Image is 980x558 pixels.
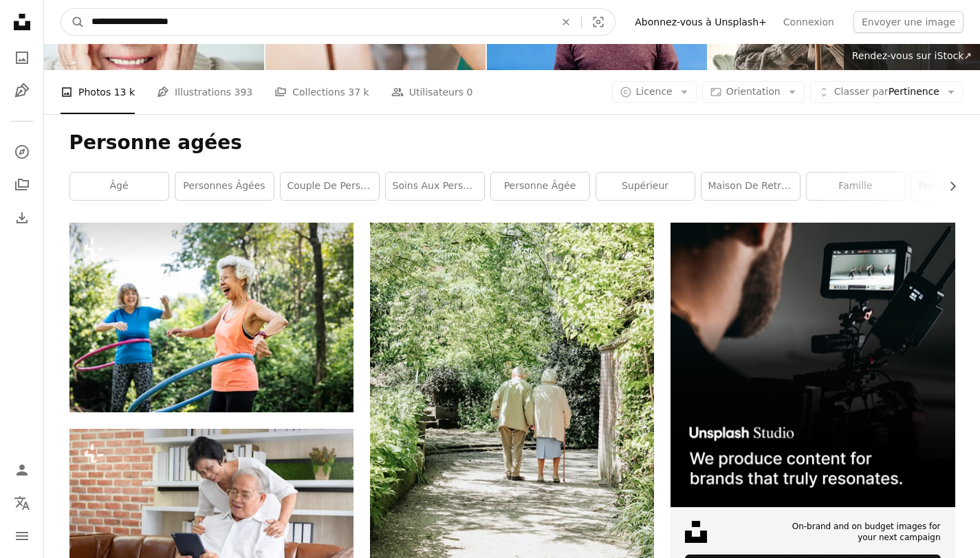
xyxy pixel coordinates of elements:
[8,77,36,104] a: Illustrations
[702,81,805,103] button: Orientation
[69,223,353,412] img: Femme âgée faisant de l’exercice avec un cerceau
[466,85,472,100] span: 0
[596,172,695,200] a: supérieur
[8,138,36,166] a: Explorer
[775,11,842,33] a: Connexion
[852,50,972,61] span: Rendez-vous sur iStock ↗
[391,70,473,114] a: Utilisateurs 0
[582,9,615,35] button: Recherche de visuels
[386,172,484,200] a: Soins aux personnes âgées
[807,172,905,200] a: famille
[281,172,379,200] a: couple de personnes âgées
[8,489,36,517] button: Langue
[834,86,889,97] span: Classer par
[69,311,353,323] a: Femme âgée faisant de l’exercice avec un cerceau
[348,85,369,100] span: 37 k
[810,81,963,103] button: Classer parPertinence
[551,9,581,35] button: Effacer
[834,85,939,99] span: Pertinence
[8,8,36,38] a: Accueil — Unsplash
[69,517,353,529] a: Un couple asiatique âgé heureux utilise une tablette et parle avec sa famille sur webcam à la mai...
[491,172,589,200] a: personne âgée
[8,204,36,232] a: Historique de téléchargement
[671,223,955,506] img: file-1715652217532-464736461acbimage
[853,11,963,33] button: Envoyer une image
[8,171,36,199] a: Collections
[70,172,168,200] a: âgé
[636,86,673,97] span: Licence
[274,70,369,114] a: Collections 37 k
[701,172,800,200] a: Maison de retraite
[940,172,955,200] button: faire défiler la liste vers la droite
[844,43,980,70] a: Rendez-vous sur iStock↗
[8,456,36,484] a: Connexion / S’inscrire
[61,9,85,35] button: Rechercher sur Unsplash
[612,81,697,103] button: Licence
[69,131,955,155] h1: Personne agées
[784,521,940,544] span: On-brand and on budget images for your next campaign
[61,8,616,36] form: Rechercher des visuels sur tout le site
[235,85,253,100] span: 393
[627,11,775,33] a: Abonnez-vous à Unsplash+
[370,429,654,442] a: homme et femme marchant sur la route pendant la journée
[175,172,274,200] a: Personnes âgées
[726,86,781,97] span: Orientation
[8,522,36,550] button: Menu
[157,70,252,114] a: Illustrations 393
[8,44,36,71] a: Photos
[685,521,707,543] img: file-1631678316303-ed18b8b5cb9cimage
